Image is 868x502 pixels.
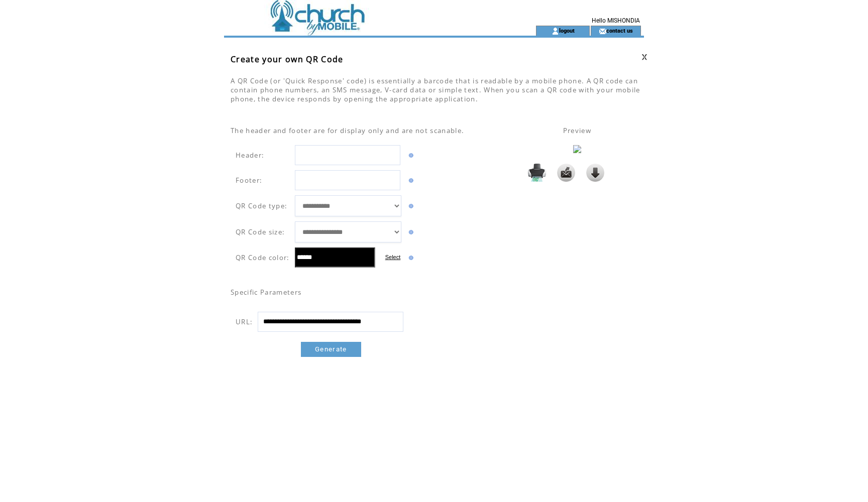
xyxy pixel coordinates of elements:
a: Generate [301,342,361,357]
img: Click to download [586,164,604,182]
img: eAF1Uc1LG0EUfwkNelCQphcRUVKhlzKrklIhFcQoRdkSmmiL7em5-7KZdHdnnJ1Npkq99WKhF.8Er-2lf0aP3nsTREQKvfTan... [573,145,581,153]
a: contact us [606,27,633,34]
img: contact_us_icon.gif [599,27,606,35]
span: QR Code size: [236,227,285,236]
img: help.gif [406,256,413,260]
img: account_icon.gif [552,27,559,35]
span: A QR Code (or 'Quick Response' code) is essentially a barcode that is readable by a mobile phone.... [231,76,640,103]
a: Send it to my email [557,177,575,183]
span: URL: [236,317,253,326]
span: The header and footer are for display only and are not scanable. [231,126,464,135]
span: Hello MISHONDIA [592,17,640,24]
img: Send it to my email [557,164,575,182]
img: help.gif [406,204,413,208]
span: QR Code type: [236,201,287,210]
span: QR Code color: [236,253,290,262]
img: help.gif [406,153,413,158]
label: Select [385,254,401,260]
img: Print it [528,164,546,182]
span: Header: [236,151,264,160]
img: help.gif [406,230,413,234]
span: Preview [563,126,591,135]
img: help.gif [406,178,413,183]
span: Footer: [236,176,262,185]
span: Specific Parameters [231,288,301,297]
a: logout [559,27,575,34]
span: Create your own QR Code [231,54,344,65]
